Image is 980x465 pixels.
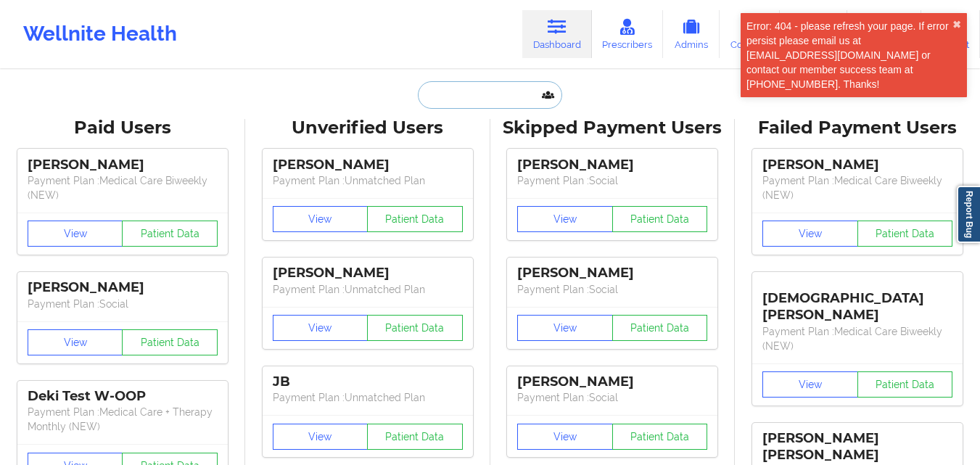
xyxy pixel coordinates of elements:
p: Payment Plan : Unmatched Plan [273,282,463,297]
button: Patient Data [122,221,218,247]
button: View [273,206,368,232]
button: Patient Data [857,221,953,247]
button: View [273,424,368,450]
div: Unverified Users [255,117,480,139]
p: Payment Plan : Social [517,282,707,297]
div: [DEMOGRAPHIC_DATA][PERSON_NAME] [762,279,952,324]
button: View [28,329,123,355]
div: [PERSON_NAME] [273,157,463,173]
button: View [28,221,123,247]
button: Patient Data [612,206,708,232]
div: [PERSON_NAME] [28,157,218,173]
div: [PERSON_NAME] [273,265,463,281]
div: Deki Test W-OOP [28,388,218,405]
p: Payment Plan : Unmatched Plan [273,390,463,405]
div: Error: 404 - please refresh your page. If error persist please email us at [EMAIL_ADDRESS][DOMAIN... [746,19,952,91]
div: [PERSON_NAME] [28,279,218,296]
button: Patient Data [367,206,463,232]
p: Payment Plan : Medical Care Biweekly (NEW) [762,173,952,202]
p: Payment Plan : Social [517,173,707,188]
a: Dashboard [522,10,592,58]
button: View [517,424,613,450]
button: Patient Data [857,371,953,398]
button: Patient Data [367,424,463,450]
a: Report Bug [957,186,980,243]
p: Payment Plan : Social [517,390,707,405]
a: Admins [663,10,720,58]
button: Patient Data [367,315,463,341]
p: Payment Plan : Social [28,297,218,311]
div: [PERSON_NAME] [762,157,952,173]
div: [PERSON_NAME] [517,374,707,390]
button: View [517,206,613,232]
p: Payment Plan : Medical Care + Therapy Monthly (NEW) [28,405,218,434]
div: JB [273,374,463,390]
button: Patient Data [612,424,708,450]
div: Paid Users [10,117,235,139]
div: Failed Payment Users [745,117,970,139]
button: View [762,371,858,398]
div: Skipped Payment Users [501,117,725,139]
div: [PERSON_NAME] [517,265,707,281]
button: View [517,315,613,341]
button: Patient Data [122,329,218,355]
div: [PERSON_NAME] [517,157,707,173]
p: Payment Plan : Unmatched Plan [273,173,463,188]
button: close [952,19,961,30]
button: View [273,315,368,341]
button: View [762,221,858,247]
p: Payment Plan : Medical Care Biweekly (NEW) [28,173,218,202]
a: Prescribers [592,10,664,58]
button: Patient Data [612,315,708,341]
a: Coaches [720,10,780,58]
div: [PERSON_NAME] [PERSON_NAME] [762,430,952,464]
p: Payment Plan : Medical Care Biweekly (NEW) [762,324,952,353]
